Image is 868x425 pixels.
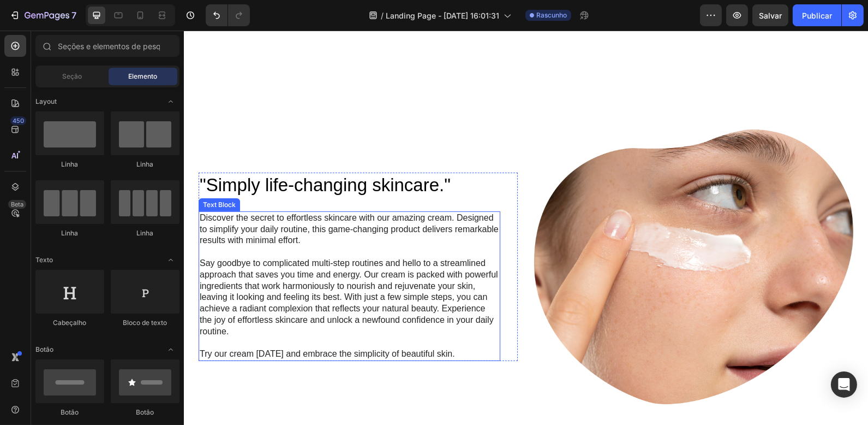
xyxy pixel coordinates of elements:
[381,11,384,20] font: /
[752,4,788,26] button: Salvar
[136,408,154,416] font: Botão
[62,160,79,168] font: Linha
[206,4,250,26] div: Desfazer/Refazer
[62,229,79,237] font: Linha
[35,345,53,353] font: Botão
[4,4,81,26] button: 7
[35,35,179,57] input: Seções e elementos de pesquisa
[53,318,87,327] font: Cabeçalho
[129,72,158,80] font: Elemento
[137,229,154,237] font: Linha
[184,31,868,425] iframe: Área de design
[13,117,24,125] font: 450
[11,200,23,208] font: Beta
[802,11,832,20] font: Publicar
[350,99,669,374] img: gempages_432750572815254551-d5737b50-4723-42f3-8da3-d0a14c0139b9.png
[793,4,841,26] button: Publicar
[759,11,782,20] font: Salvar
[137,160,154,168] font: Linha
[61,408,79,416] font: Botão
[35,97,57,105] font: Layout
[831,371,857,398] div: Abra o Intercom Messenger
[162,251,179,269] span: Alternar aberto
[71,10,76,21] font: 7
[35,256,53,264] font: Texto
[62,72,82,80] font: Seção
[536,11,567,19] font: Rascunho
[162,341,179,358] span: Alternar aberto
[386,11,499,20] font: Landing Page - [DATE] 16:01:31
[123,318,167,327] font: Bloco de texto
[162,93,179,110] span: Alternar aberto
